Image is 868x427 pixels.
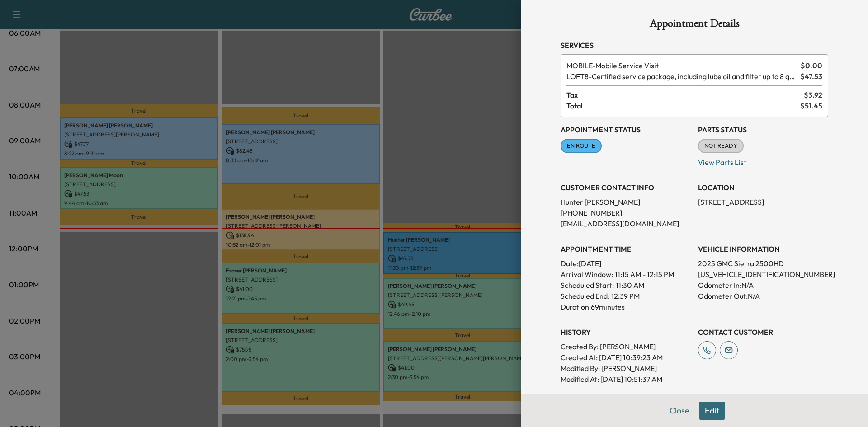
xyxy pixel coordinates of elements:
[698,153,828,168] p: View Parts List
[800,100,822,111] span: $ 51.45
[698,269,828,280] p: [US_VEHICLE_IDENTIFICATION_NUMBER]
[561,141,601,150] span: EN ROUTE
[561,40,828,51] h3: Services
[800,71,822,82] span: $ 47.53
[801,60,822,71] span: $ 0.00
[566,100,800,111] span: Total
[698,197,828,207] p: [STREET_ADDRESS]
[561,269,691,280] p: Arrival Window:
[698,258,828,269] p: 2025 GMC Sierra 2500HD
[561,124,691,135] h3: Appointment Status
[615,269,674,280] span: 11:15 AM - 12:15 PM
[561,244,691,254] h3: APPOINTMENT TIME
[561,197,691,207] p: Hunter [PERSON_NAME]
[699,141,743,150] span: NOT READY
[804,89,822,100] span: $ 3.92
[698,182,828,193] h3: LOCATION
[698,280,828,291] p: Odometer In: N/A
[561,327,691,338] h3: History
[561,352,691,363] p: Created At : [DATE] 10:39:23 AM
[566,60,797,71] span: Mobile Service Visit
[561,280,614,291] p: Scheduled Start:
[566,71,797,82] span: Certified service package, including lube oil and filter up to 8 quarts, tire rotation.
[561,18,828,33] h1: Appointment Details
[561,301,691,312] p: Duration: 69 minutes
[561,291,609,301] p: Scheduled End:
[698,124,828,135] h3: Parts Status
[561,341,691,352] p: Created By : [PERSON_NAME]
[698,327,828,338] h3: CONTACT CUSTOMER
[616,280,644,291] p: 11:30 AM
[561,374,691,385] p: Modified At : [DATE] 10:51:37 AM
[699,402,725,420] button: Edit
[561,207,691,218] p: [PHONE_NUMBER]
[698,291,828,301] p: Odometer Out: N/A
[561,182,691,193] h3: CUSTOMER CONTACT INFO
[611,291,640,301] p: 12:39 PM
[561,363,691,374] p: Modified By : [PERSON_NAME]
[561,258,691,269] p: Date: [DATE]
[561,218,691,229] p: [EMAIL_ADDRESS][DOMAIN_NAME]
[566,89,804,100] span: Tax
[664,402,695,420] button: Close
[698,244,828,254] h3: VEHICLE INFORMATION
